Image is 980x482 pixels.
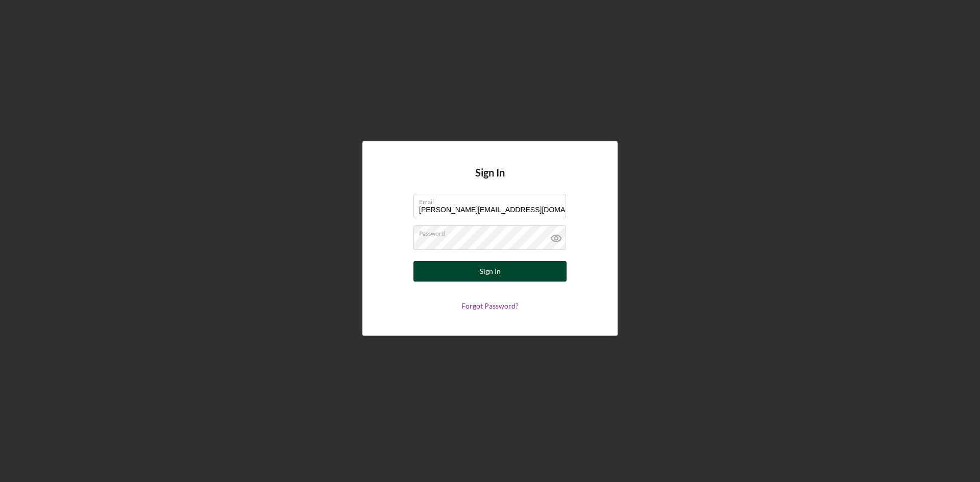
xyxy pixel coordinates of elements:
h4: Sign In [475,167,505,194]
a: Forgot Password? [461,301,519,310]
label: Email [419,194,566,206]
label: Password [419,226,566,237]
button: Sign In [413,261,567,282]
div: Sign In [480,261,501,282]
